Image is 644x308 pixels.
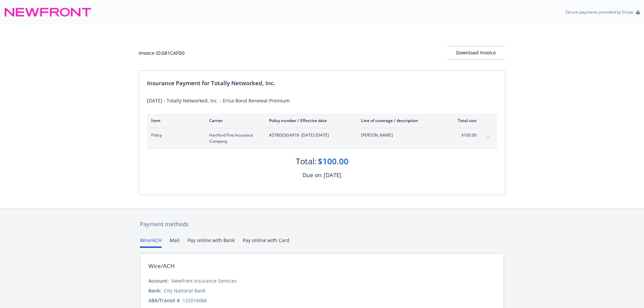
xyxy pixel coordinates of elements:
div: Bank: [148,287,161,294]
div: Item [151,118,198,123]
div: Invoice ID: 681CAFD0 [139,49,185,56]
div: ABA/Transit # [148,297,180,304]
div: Account: [148,277,169,284]
div: Due on [303,171,321,180]
div: Line of coverage / description [361,118,440,123]
div: Carrier [209,118,258,123]
div: Wire/ACH [148,262,175,270]
button: expand content [482,132,493,143]
div: Total: [296,156,316,167]
div: PolicyHartford Fire Insurance Company#57BDDJG4918- [DATE]-[DATE][PERSON_NAME]$100.00expand content [147,128,497,148]
div: Total cost [451,118,477,123]
span: [PERSON_NAME] [361,132,440,138]
div: [DATE] - Totally Networked, Inc. - Erisa Bond Renewal Premium [147,97,497,104]
button: Pay online with Card [243,237,289,248]
div: 122016066 [183,297,207,304]
div: $100.00 [318,156,349,167]
div: City National Bank [164,287,206,294]
p: Secure payments provided by Stripe [565,9,633,15]
span: Policy [151,132,198,138]
button: Mail [170,237,180,248]
span: Hartford Fire Insurance Company [209,132,258,144]
div: [DATE] [324,171,341,180]
span: $100.00 [451,132,477,138]
button: Wire/ACH [140,237,162,248]
div: Insurance Payment for Totally Networked, Inc. [147,79,497,88]
span: #57BDDJG4918 - [DATE]-[DATE] [269,132,350,138]
div: Download Invoice [446,46,505,59]
div: Newfront Insurance Services [171,277,237,284]
button: Download Invoice [446,46,505,60]
button: Pay online with Bank [188,237,235,248]
div: Policy number / Effective date [269,118,350,123]
div: Payment methods [140,220,504,229]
